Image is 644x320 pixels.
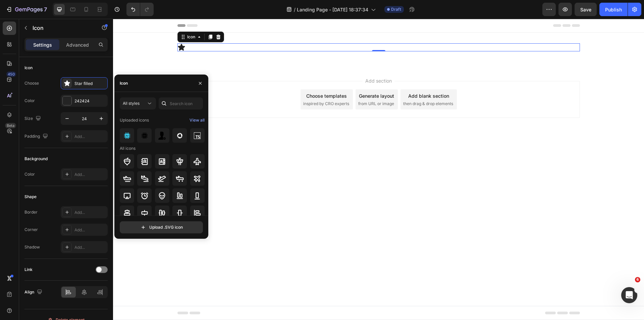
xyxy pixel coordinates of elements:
div: Size [24,114,42,123]
div: Add... [74,244,106,250]
span: Landing Page - [DATE] 18:37:34 [297,6,368,13]
iframe: To enrich screen reader interactions, please activate Accessibility in Grammarly extension settings [113,19,644,320]
span: inspired by CRO experts [190,82,236,88]
div: Choose [24,80,39,86]
span: Save [580,7,591,12]
span: Draft [391,6,401,12]
div: Add... [74,134,106,140]
p: 7 [44,5,47,13]
div: Undo/Redo [126,3,154,16]
div: Add blank section [295,74,336,81]
div: Icon [24,65,33,71]
button: Upload .SVG icon [120,221,203,233]
div: All icons [120,145,136,151]
div: Add... [74,172,106,178]
span: Add section [250,58,281,65]
div: Shape [24,194,37,200]
div: Align [24,288,44,297]
p: Advanced [66,41,89,48]
input: Search icon [159,97,203,109]
div: Add... [74,210,106,216]
button: All styles [120,97,156,109]
button: Save [575,3,597,16]
div: Star filled [74,81,106,87]
div: Publish [605,6,622,13]
div: Padding [24,132,49,141]
div: View all [190,116,205,124]
iframe: Intercom live chat [621,287,637,303]
div: Link [24,267,33,273]
div: Icon [120,80,128,86]
div: Uploaded icons [120,115,149,126]
div: Beta [5,123,16,128]
div: Color [24,171,35,177]
span: / [294,6,296,13]
div: 242424 [74,98,106,104]
button: View all [189,115,205,126]
div: Background [24,156,48,162]
div: Add... [74,227,106,233]
div: Border [24,209,38,215]
div: Upload .SVG icon [140,224,183,231]
span: from URL or image [245,82,281,88]
span: 6 [635,277,640,282]
p: Icon [33,24,90,32]
div: Corner [24,227,38,233]
span: All styles [123,101,140,106]
button: Publish [599,3,628,16]
div: Shadow [24,244,40,250]
button: 7 [3,3,50,16]
span: then drag & drop elements [290,82,340,88]
div: 450 [6,72,16,77]
p: Settings [33,41,52,48]
div: Generate layout [246,74,281,81]
div: Choose templates [193,74,234,81]
div: Color [24,98,35,104]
